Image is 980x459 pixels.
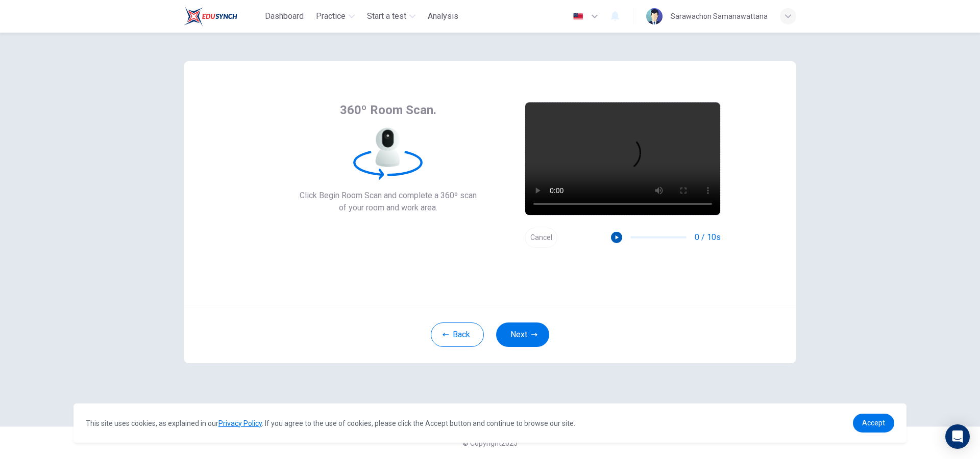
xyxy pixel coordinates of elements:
[646,8,663,24] img: Profile picture
[572,13,584,20] img: en
[525,228,557,248] button: Cancel
[300,202,477,214] span: of your room and work area.
[853,414,894,433] a: dismiss cookie message
[424,7,462,25] button: Analysis
[363,7,420,25] button: Start a test
[184,6,237,26] img: Train Test logo
[218,419,262,427] a: Privacy Policy
[462,439,518,447] span: © Copyright 2025
[695,231,721,244] span: 0 / 10s
[496,322,549,347] button: Next
[86,419,575,427] span: This site uses cookies, as explained in our . If you agree to the use of cookies, please click th...
[428,10,458,22] span: Analysis
[367,10,406,22] span: Start a test
[312,7,359,25] button: Practice
[184,6,261,26] a: Train Test logo
[73,403,906,443] div: cookieconsent
[265,10,304,22] span: Dashboard
[671,10,768,22] div: Sarawachon Samanawattana
[945,424,970,449] div: Open Intercom Messenger
[862,419,885,427] span: Accept
[261,7,308,25] button: Dashboard
[340,102,436,118] span: 360º Room Scan.
[431,322,484,347] button: Back
[300,190,477,202] span: Click Begin Room Scan and complete a 360º scan
[316,10,346,22] span: Practice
